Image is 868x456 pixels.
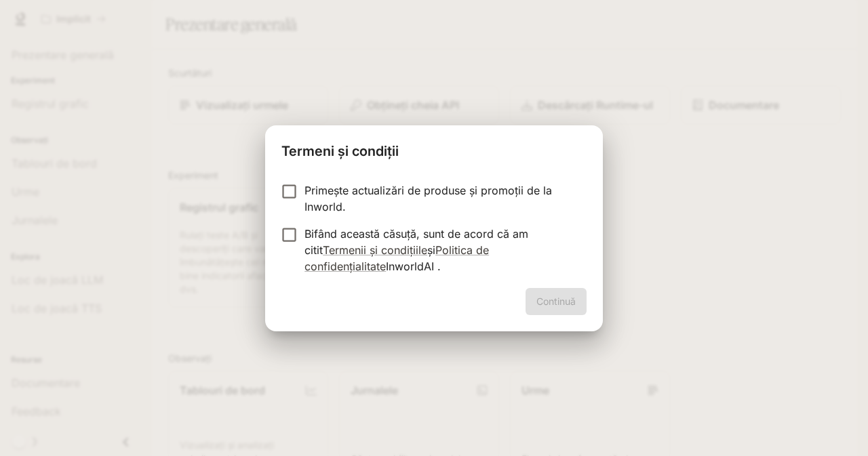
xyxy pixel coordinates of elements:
[304,227,528,257] font: Bifând această căsuță, sunt de acord că am citit
[281,143,399,159] font: Termeni și condiții
[304,184,552,213] font: Primește actualizări de produse și promoții de la Inworld.
[427,243,435,257] font: și
[323,243,427,257] a: Termenii și condițiile
[386,260,441,273] font: InworldAI .
[304,243,489,273] a: Politica de confidențialitate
